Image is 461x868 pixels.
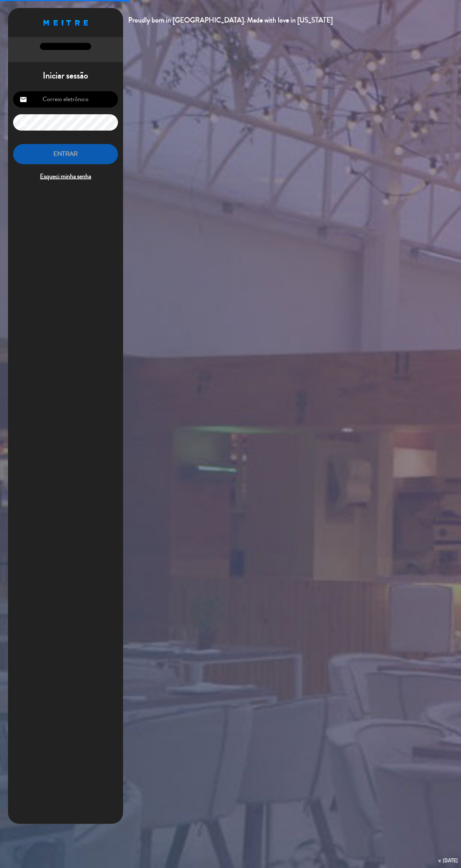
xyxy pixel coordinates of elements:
[13,144,118,164] button: ENTRAR
[20,119,27,126] i: lock
[8,70,123,81] h1: Iniciar sessão
[20,96,27,103] i: email
[13,91,118,108] input: Correio eletrônico
[13,171,118,182] span: Esqueci minha senha
[438,856,458,865] div: v. [DATE]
